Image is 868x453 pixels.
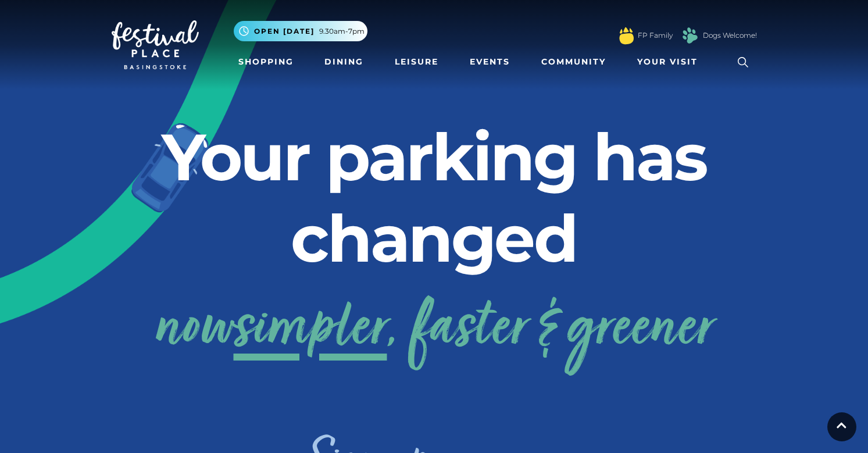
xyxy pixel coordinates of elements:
[319,26,365,37] span: 9.30am-7pm
[320,51,368,73] a: Dining
[234,21,367,41] button: Open [DATE] 9.30am-7pm
[155,283,713,376] a: nowsimpler, faster & greener
[537,51,610,73] a: Community
[703,30,757,41] a: Dogs Welcome!
[234,283,387,376] span: simpler
[390,51,443,73] a: Leisure
[633,51,708,73] a: Your Visit
[112,116,757,279] h2: Your parking has changed
[637,56,698,68] span: Your Visit
[465,51,515,73] a: Events
[112,20,199,69] img: Festival Place Logo
[638,30,673,41] a: FP Family
[234,51,298,73] a: Shopping
[254,26,315,37] span: Open [DATE]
